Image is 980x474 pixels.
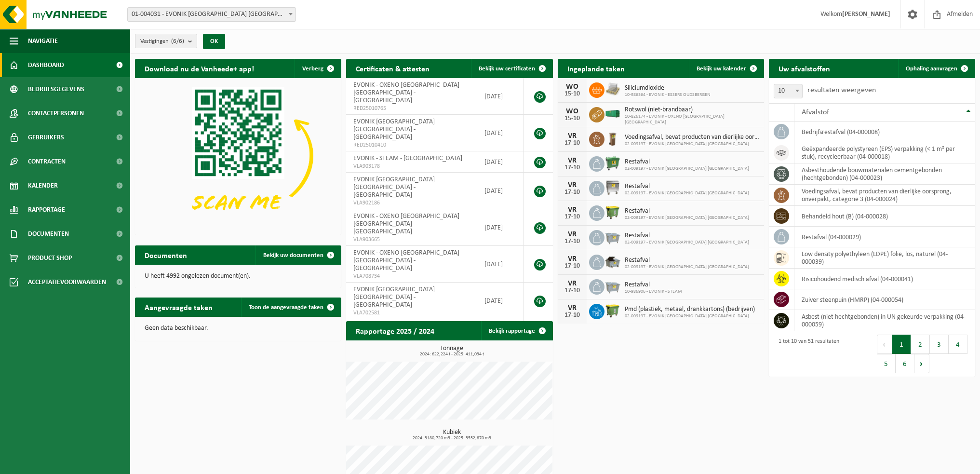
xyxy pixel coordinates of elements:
[145,325,332,332] p: Geen data beschikbaar.
[346,321,444,340] h2: Rapportage 2025 / 2024
[477,173,524,209] td: [DATE]
[563,214,582,220] div: 17-10
[625,114,759,125] span: 10-826174 - EVONIK - OXENO [GEOGRAPHIC_DATA] [GEOGRAPHIC_DATA]
[769,59,840,78] h2: Uw afvalstoffen
[794,247,975,269] td: low density polyethyleen (LDPE) folie, los, naturel (04-000039)
[604,253,621,270] img: WB-5000-GAL-GY-01
[896,354,914,373] button: 6
[353,309,470,317] span: VLA702581
[353,199,470,207] span: VLA902186
[794,163,975,185] td: asbesthoudende bouwmaterialen cementgebonden (hechtgebonden) (04-000023)
[794,289,975,310] td: zuiver steenpuin (HMRP) (04-000054)
[477,246,524,283] td: [DATE]
[28,174,58,198] span: Kalender
[28,101,84,125] span: Contactpersonen
[302,66,323,72] span: Verberg
[28,198,65,222] span: Rapportage
[625,232,749,240] span: Restafval
[949,335,967,354] button: 4
[171,38,184,44] count: (6/6)
[625,190,749,196] span: 02-009197 - EVONIK [GEOGRAPHIC_DATA] [GEOGRAPHIC_DATA]
[563,255,582,263] div: VR
[563,230,582,238] div: VR
[135,78,341,233] img: Download de VHEPlus App
[477,78,524,115] td: [DATE]
[563,263,582,270] div: 17-10
[625,166,749,172] span: 02-009197 - EVONIK [GEOGRAPHIC_DATA] [GEOGRAPHIC_DATA]
[28,53,64,77] span: Dashboard
[28,29,58,53] span: Navigatie
[892,335,911,354] button: 1
[353,249,459,272] span: EVONIK - OXENO [GEOGRAPHIC_DATA] [GEOGRAPHIC_DATA] - [GEOGRAPHIC_DATA]
[353,118,435,141] span: EVONIK [GEOGRAPHIC_DATA] [GEOGRAPHIC_DATA] - [GEOGRAPHIC_DATA]
[774,84,803,98] span: 10
[625,183,749,190] span: Restafval
[353,213,459,235] span: EVONIK - OXENO [GEOGRAPHIC_DATA] [GEOGRAPHIC_DATA] - [GEOGRAPHIC_DATA]
[353,81,459,104] span: EVONIK - OXENO [GEOGRAPHIC_DATA] [GEOGRAPHIC_DATA] - [GEOGRAPHIC_DATA]
[353,272,470,280] span: VLA708734
[774,84,802,98] span: 10
[604,302,621,319] img: WB-1100-HPE-GN-50
[28,222,69,246] span: Documenten
[563,280,582,287] div: VR
[563,115,582,122] div: 15-10
[604,130,621,147] img: WB-0140-HPE-BN-01
[625,257,749,264] span: Restafval
[471,59,552,78] a: Bekijk uw certificaten
[625,313,755,319] span: 02-009197 - EVONIK [GEOGRAPHIC_DATA] [GEOGRAPHIC_DATA]
[625,141,759,147] span: 02-009197 - EVONIK [GEOGRAPHIC_DATA] [GEOGRAPHIC_DATA]
[794,122,975,142] td: bedrijfsrestafval (04-000008)
[625,306,755,313] span: Pmd (plastiek, metaal, drankkartons) (bedrijven)
[477,115,524,151] td: [DATE]
[563,206,582,214] div: VR
[563,140,582,147] div: 17-10
[604,155,621,171] img: WB-0660-HPE-GN-01
[241,298,340,317] a: Toon de aangevraagde taken
[625,106,759,114] span: Rotswol (niet-brandbaar)
[351,352,552,357] span: 2024: 622,224 t - 2025: 411,034 t
[794,185,975,206] td: voedingsafval, bevat producten van dierlijke oorsprong, onverpakt, categorie 3 (04-000024)
[558,59,634,78] h2: Ingeplande taken
[563,304,582,312] div: VR
[689,59,763,78] a: Bekijk uw kalender
[563,189,582,196] div: 17-10
[625,158,749,166] span: Restafval
[625,92,710,98] span: 10-986364 - EVONIK - ESSERS OUDSBERGEN
[563,312,582,319] div: 17-10
[563,83,582,91] div: WO
[625,134,759,141] span: Voedingsafval, bevat producten van dierlijke oorsprong, onverpakt, categorie 3
[604,204,621,220] img: WB-1100-HPE-GN-50
[28,77,84,101] span: Bedrijfsgegevens
[625,240,749,245] span: 02-009197 - EVONIK [GEOGRAPHIC_DATA] [GEOGRAPHIC_DATA]
[625,264,749,270] span: 02-009197 - EVONIK [GEOGRAPHIC_DATA] [GEOGRAPHIC_DATA]
[697,66,746,72] span: Bekijk uw kalender
[604,109,621,118] img: HK-XA-40-GN-00
[145,273,332,280] p: U heeft 4992 ongelezen document(en).
[563,91,582,97] div: 15-10
[127,7,296,22] span: 01-004031 - EVONIK ANTWERPEN NV - ANTWERPEN
[604,81,621,97] img: LP-PA-00000-WDN-11
[28,246,72,270] span: Product Shop
[807,86,876,94] label: resultaten weergeven
[263,252,323,258] span: Bekijk uw documenten
[346,59,439,78] h2: Certificaten & attesten
[28,149,66,174] span: Contracten
[351,345,552,357] h3: Tonnage
[479,66,535,72] span: Bekijk uw certificaten
[625,289,682,295] span: 10-986906 - EVONIK - STEAM
[481,321,552,340] a: Bekijk rapportage
[911,335,930,354] button: 2
[794,227,975,247] td: restafval (04-000029)
[794,310,975,331] td: asbest (niet hechtgebonden) in UN gekeurde verpakking (04-000059)
[802,108,829,116] span: Afvalstof
[353,176,435,199] span: EVONIK [GEOGRAPHIC_DATA] [GEOGRAPHIC_DATA] - [GEOGRAPHIC_DATA]
[625,281,682,289] span: Restafval
[128,8,295,21] span: 01-004031 - EVONIK ANTWERPEN NV - ANTWERPEN
[625,215,749,221] span: 02-009197 - EVONIK [GEOGRAPHIC_DATA] [GEOGRAPHIC_DATA]
[353,141,470,149] span: RED25010410
[563,157,582,164] div: VR
[255,245,340,265] a: Bekijk uw documenten
[794,206,975,227] td: behandeld hout (B) (04-000028)
[351,429,552,441] h3: Kubiek
[353,105,470,112] span: RED25010765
